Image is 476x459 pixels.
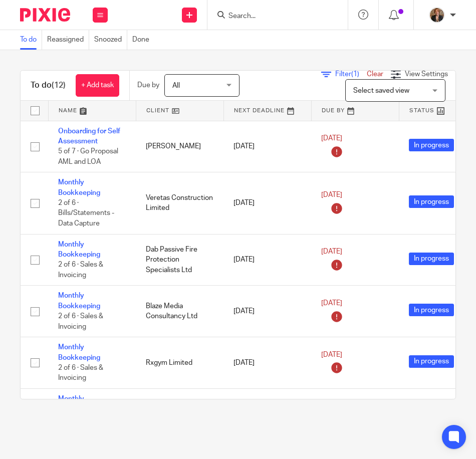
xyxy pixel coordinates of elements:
span: 5 of 7 · Go Proposal AML and LOA [58,148,118,165]
td: Dab Passive Fire Protection Specialists Ltd [136,234,223,286]
a: Monthly Bookkeeping [58,344,100,361]
span: (12) [52,81,66,89]
td: Rxgym Limited [136,337,223,389]
td: F+F Plumbing + Heating Services LTD [136,388,223,450]
span: 2 of 6 · Sales & Invoicing [58,313,103,330]
span: [DATE] [321,351,342,358]
td: [DATE] [223,172,311,234]
span: View Settings [405,71,448,78]
span: [DATE] [321,248,342,255]
span: Filter [335,71,367,78]
span: [DATE] [321,300,342,307]
span: [DATE] [321,135,342,142]
span: 2 of 6 · Sales & Invoicing [58,364,103,382]
a: + Add task [76,74,119,97]
a: Monthly Bookkeeping [58,241,100,258]
h1: To do [31,80,66,91]
span: In progress [409,195,454,208]
a: Onboarding for Self Assessment [58,128,120,145]
a: Monthly Bookkeeping [58,179,100,196]
span: All [172,82,180,89]
span: 2 of 6 · Sales & Invoicing [58,262,103,279]
td: [DATE] [223,121,311,172]
td: [DATE] [223,286,311,337]
input: Search [227,12,318,21]
img: Pixie [20,8,70,22]
td: [DATE] [223,388,311,450]
span: 2 of 6 · Bills/Statements - Data Capture [58,199,114,227]
p: Due by [137,80,159,90]
span: (1) [351,71,359,78]
a: Reassigned [47,30,89,50]
span: In progress [409,304,454,316]
td: [DATE] [223,337,311,389]
a: Done [132,30,154,50]
a: Monthly Bookkeeping [58,395,100,412]
a: To do [20,30,42,50]
span: In progress [409,253,454,265]
td: [DATE] [223,234,311,286]
td: Blaze Media Consultancy Ltd [136,286,223,337]
span: Select saved view [353,87,409,94]
img: WhatsApp%20Image%202025-04-23%20at%2010.20.30_16e186ec.jpg [429,7,445,23]
span: In progress [409,139,454,151]
td: Veretas Construction Limited [136,172,223,234]
a: Monthly Bookkeeping [58,292,100,309]
span: In progress [409,355,454,368]
td: [PERSON_NAME] [136,121,223,172]
span: [DATE] [321,191,342,198]
a: Clear [367,71,383,78]
a: Snoozed [94,30,127,50]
